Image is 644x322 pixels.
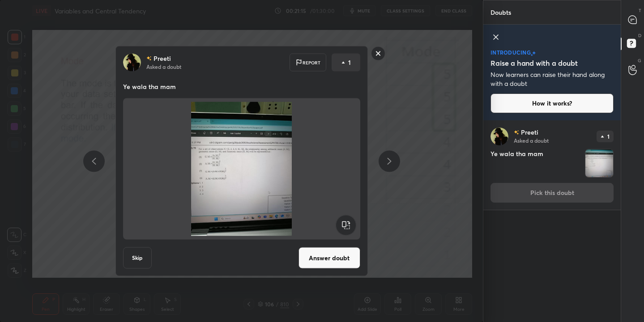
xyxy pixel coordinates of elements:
p: Doubts [483,0,518,24]
h5: Raise a hand with a doubt [490,58,578,68]
button: Skip [123,247,152,269]
div: Report [290,54,326,72]
p: Preeti [154,55,171,62]
div: grid [483,120,621,322]
img: small-star.76a44327.svg [531,54,533,56]
p: Preeti [521,129,538,136]
p: Asked a doubt [146,63,181,70]
p: Asked a doubt [514,137,549,144]
p: Now learners can raise their hand along with a doubt [490,70,614,88]
img: no-rating-badge.077c3623.svg [146,56,152,61]
p: introducing [490,50,531,55]
p: 1 [608,134,610,139]
p: D [638,32,641,39]
button: How it works? [490,93,614,113]
p: T [639,7,641,14]
p: G [638,57,641,64]
img: 17593158469SEYIY.JPEG [134,102,350,236]
p: 1 [348,58,351,67]
img: 17593158469SEYIY.JPEG [585,149,613,177]
h4: Ye wala tha mam [490,149,581,178]
button: Answer doubt [299,247,360,269]
img: 975d8f80c7b7480790a58a61b4a474ae.jpg [490,127,508,145]
p: Ye wala tha mam [123,82,360,91]
img: no-rating-badge.077c3623.svg [514,130,519,135]
img: large-star.026637fe.svg [532,51,536,55]
img: 975d8f80c7b7480790a58a61b4a474ae.jpg [123,54,141,72]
